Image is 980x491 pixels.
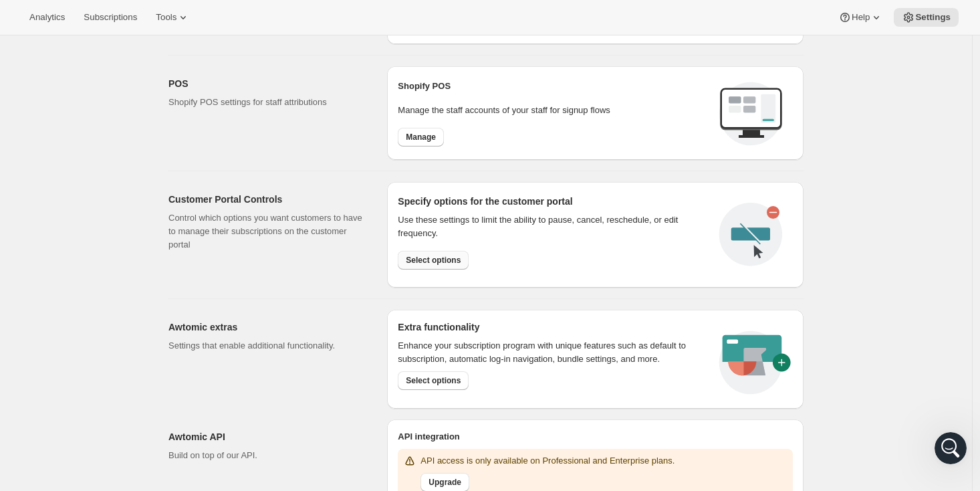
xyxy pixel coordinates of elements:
button: Send a message… [229,370,251,391]
button: Analytics [21,8,73,27]
span: Analytics [29,12,65,23]
div: Close [235,5,259,29]
h2: API integration [398,430,793,444]
img: Profile image for Fin [38,7,59,29]
button: Select options [398,371,469,390]
p: API access is only available on Professional and Enterprise plans. [420,454,675,468]
span: Upgrade [428,477,461,488]
h2: Awtomic API [168,430,366,444]
div: Fin says… [11,256,257,387]
p: Enhance your subscription program with unique features such as default to subscription, automatic... [398,339,703,366]
div: Catherine says… [11,105,257,256]
h1: Fin [65,13,81,23]
h2: Awtomic extras [168,320,366,334]
button: Select options [398,251,469,270]
p: Build on top of our API. [168,449,366,462]
div: Our usual reply time 🕒 [21,324,209,350]
div: You’ll get replies here and in your email:✉️[EMAIL_ADDRESS][DOMAIN_NAME]Our usual reply time🕒A fe... [11,256,219,358]
span: Tools [156,12,176,23]
button: Gif picker [42,375,53,386]
button: Start recording [85,375,96,386]
h2: Customer Portal Controls [168,193,366,206]
span: Help [852,12,870,23]
p: Manage the staff accounts of your staff for signup flows [398,104,709,117]
textarea: Message… [11,347,256,370]
div: You’ll get replies here and in your email: ✉️ [21,264,209,316]
div: I've translated the rest of the content through a file you provided me that I edit through Shopif... [59,172,246,237]
b: [EMAIL_ADDRESS][DOMAIN_NAME] [21,292,128,316]
div: Use these settings to limit the ability to pause, cancel, reschedule, or edit frequency. [398,213,709,240]
iframe: Intercom live chat [935,432,967,464]
h2: Specify options for the customer portal [398,195,709,208]
button: Subscriptions [76,8,145,27]
span: Manage [406,132,436,142]
b: A few minutes [33,337,108,348]
button: Upload attachment [64,375,74,386]
button: go back [9,5,34,31]
button: Home [209,5,235,31]
h2: POS [168,77,366,90]
button: Emoji picker [21,375,31,386]
span: Select options [406,255,461,266]
h2: Shopify POS [398,80,709,93]
span: Settings [915,12,951,23]
button: Tools [148,8,198,27]
button: Settings [894,8,959,27]
h2: Extra functionality [398,320,479,334]
span: Select options [406,375,461,386]
p: Shopify POS settings for staff attributions [168,96,366,109]
button: Manage [398,128,444,146]
div: Hello! I've added a banner to my customer portal, but I can't seem to find where to translate thi... [48,105,257,246]
p: Settings that enable additional functionality. [168,339,366,353]
div: Hello! I've added a banner to my customer portal, but I can't seem to find where to translate thi... [59,113,246,165]
span: Subscriptions [84,12,137,23]
button: Help [830,8,891,27]
p: Control which options you want customers to have to manage their subscriptions on the customer po... [168,211,366,252]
